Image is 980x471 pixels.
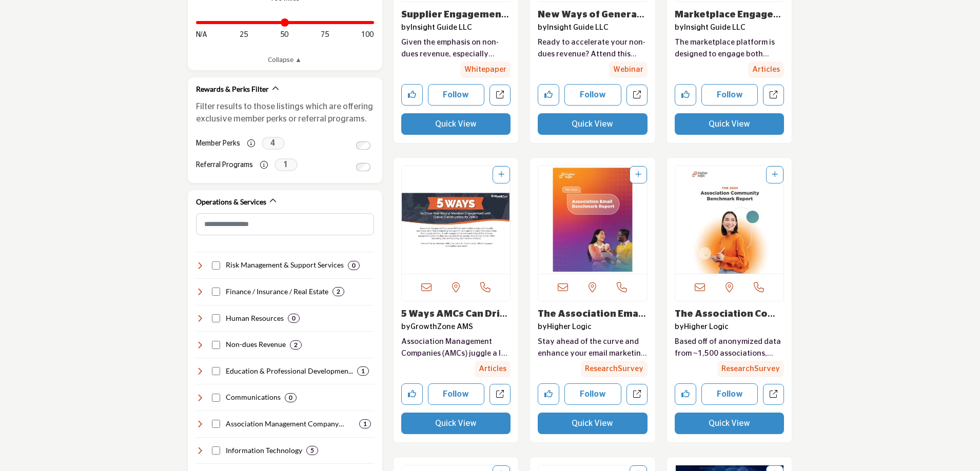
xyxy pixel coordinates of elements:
[352,262,356,269] b: 0
[212,261,220,270] input: Select Risk Management & Support Services checkbox
[675,166,784,274] img: The Association Community Benchmark Report listing image
[538,336,648,359] a: Stay ahead of the curve and enhance your email marketing strategy with data-driven insights! High...
[480,282,491,293] i: Open Contact Info
[538,84,559,106] button: Like Resources
[357,366,369,376] div: 1 Results For Education & Professional Development
[361,367,365,375] b: 1
[402,166,511,274] img: 5 Ways AMCs Can Drive Year-Round Member Engagement listing image
[226,366,353,376] h4: Education & Professional Development: Training, certification, career development, and learning s...
[538,413,648,434] button: Quick View
[285,393,297,402] div: 0 Results For Communications
[356,141,370,150] input: Switch to Member Perks
[401,383,423,405] button: Like Resources
[564,383,621,405] button: Follow
[538,113,648,135] button: Quick View
[581,361,648,378] span: ResearchSurvey
[754,282,764,293] i: Open Contact Info
[289,394,292,401] b: 0
[538,322,648,332] h4: by
[717,361,784,378] span: ResearchSurvey
[401,113,511,135] button: Quick View
[196,30,208,40] span: N/A
[196,156,253,174] label: Referral Programs
[294,341,298,349] b: 2
[748,62,784,78] span: Articles
[489,384,511,405] a: Open Resources
[675,310,777,330] a: View details about higher-logic
[538,10,644,31] a: View details about insight-guide
[684,323,729,331] a: Higher Logic
[410,323,473,331] a: GrowthZone AMS
[401,310,507,330] a: View details about growthzone
[401,23,511,32] h4: by
[196,84,269,94] h2: Rewards & Perks Filter
[410,24,472,31] a: Insight Guide LLC
[675,10,782,31] a: View details about insight-guide
[212,288,220,296] input: Select Finance / Insurance / Real Estate checkbox
[292,315,296,322] b: 0
[401,322,511,332] h4: by
[609,62,648,78] span: Webinar
[332,287,344,296] div: 2 Results For Finance / Insurance / Real Estate
[763,85,784,106] a: Open Resources
[538,309,648,320] h3: The Association Email Benchmark Report
[701,84,758,106] button: Follow
[498,171,504,178] a: Add To List For Resource
[675,336,785,359] a: Based off of anonymized data from ~1,500 associations, Higher Logic’s 2024 Association Community ...
[196,100,374,125] p: Filter results to those listings which are offering exclusive member perks or referral programs.
[675,23,785,32] h4: by
[401,413,511,434] button: Quick View
[428,84,485,106] button: Follow
[460,62,511,78] span: Whitepaper
[321,30,329,40] span: 75
[538,166,647,274] img: The Association Email Benchmark Report listing image
[538,37,648,60] a: Ready to accelerate your non-dues revenue? Attend this webinar to hear about new ways of disrupti...
[701,383,758,405] button: Follow
[675,10,785,21] h3: Marketplace Engagement Strategy
[675,309,785,320] h3: The Association Community Benchmark Report
[337,288,340,295] b: 2
[196,197,266,207] h2: Operations & Services
[240,30,248,40] span: 25
[538,383,559,405] button: Like Resources
[226,392,281,402] h4: Communications: Services for messaging, public relations, video production, webinars, and content...
[226,286,328,297] h4: Finance / Insurance / Real Estate: Financial management, accounting, insurance, banking, payroll,...
[675,322,785,332] h4: by
[226,260,344,270] h4: Risk Management & Support Services: Services for cancellation insurance and transportation soluti...
[489,85,511,106] a: Open Resources
[538,310,646,330] a: View details about higher-logic
[763,384,784,405] a: Open Resources
[564,84,621,106] button: Follow
[196,135,240,153] label: Member Perks
[226,419,355,429] h4: Association Management Company (AMC): Professional management, strategic guidance, and operationa...
[401,37,511,60] a: Given the emphasis on non-dues revenue, especially sponsorships post-pandemic, we wanted to exami...
[772,171,778,178] a: Add To List For Resource
[359,419,371,428] div: 1 Results For Association Management Company (AMC)
[196,55,374,66] a: Collapse ▲
[348,261,360,270] div: 0 Results For Risk Management & Support Services
[675,413,785,434] button: Quick View
[212,446,220,455] input: Select Information Technology checkbox
[617,282,627,293] i: Open Contact Info
[262,137,285,150] span: 4
[212,367,220,375] input: Select Education & Professional Development checkbox
[626,85,648,106] a: Open Resources
[401,84,423,106] button: Like Resources
[684,24,746,31] a: Insight Guide LLC
[212,341,220,349] input: Select Non-dues Revenue checkbox
[475,361,511,378] span: Articles
[401,336,511,359] a: Association Management Companies (AMCs) juggle a lot—multiple clients, countless members, and end...
[401,309,511,320] h3: 5 Ways AMCs Can Drive Year-Round Member Engagement
[402,166,511,274] a: View details about growthzone
[401,10,511,21] h3: Supplier Engagement Survey Results
[675,37,785,60] a: The marketplace platform is designed to engage both members and suppliers and is designed to exte...
[226,445,302,456] h4: Information Technology: Technology solutions, including software, cybersecurity, cloud computing,...
[675,383,696,405] button: Like Resources
[290,340,302,350] div: 2 Results For Non-dues Revenue
[212,394,220,402] input: Select Communications checkbox
[547,323,592,331] a: Higher Logic
[675,166,784,274] a: View details about higher-logic
[675,84,696,106] button: Like Resources
[361,30,374,40] span: 100
[196,213,374,235] input: Search Category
